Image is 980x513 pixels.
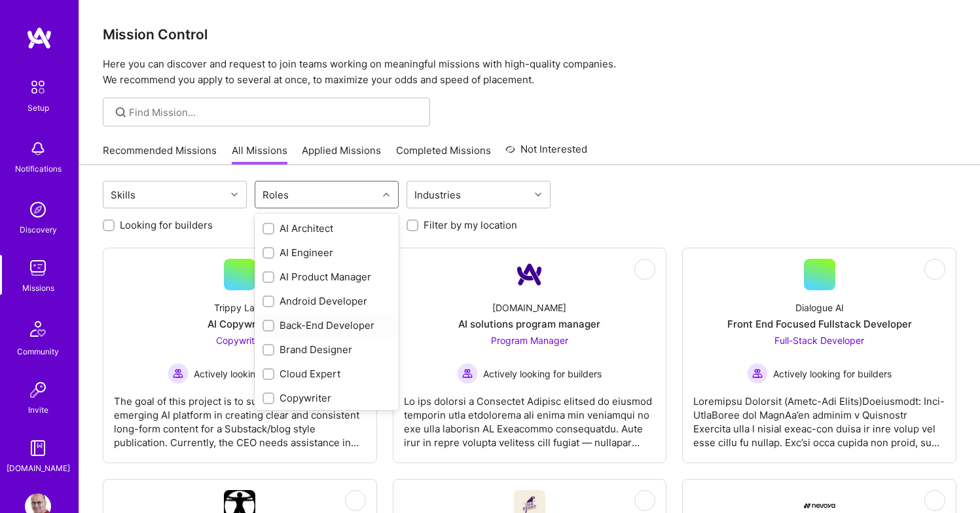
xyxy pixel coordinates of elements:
[15,162,62,176] div: Notifications
[795,301,844,314] div: Dialogue AI
[263,367,391,381] div: Cloud Expert
[129,105,420,119] input: Find Mission...
[640,264,650,275] i: icon EyeClosed
[263,270,391,284] div: AI Product Manager
[727,317,912,331] div: Front End Focused Fullstack Developer
[263,221,391,235] div: AI Architect
[424,218,517,232] label: Filter by my location
[214,301,265,314] div: Trippy Labs
[492,301,566,314] div: [DOMAIN_NAME]
[640,495,650,506] i: icon EyeClosed
[7,461,70,475] div: [DOMAIN_NAME]
[302,143,381,165] a: Applied Missions
[231,191,238,198] i: icon Chevron
[693,259,945,452] a: Dialogue AIFront End Focused Fullstack DeveloperFull-Stack Developer Actively looking for builder...
[20,223,57,237] div: Discovery
[263,294,391,308] div: Android Developer
[28,403,48,417] div: Invite
[114,384,366,449] div: The goal of this project is to support the CEO of an emerging AI platform in creating clear and c...
[804,503,835,508] img: Company Logo
[483,367,602,381] span: Actively looking for builders
[107,185,139,204] div: Skills
[114,259,366,452] a: Trippy LabsAI CopywriterCopywriter Actively looking for buildersActively looking for buildersThe ...
[25,435,51,461] img: guide book
[930,495,940,506] i: icon EyeClosed
[103,56,956,88] p: Here you can discover and request to join teams working on meaningful missions with high-quality ...
[396,143,491,165] a: Completed Missions
[27,101,49,115] div: Setup
[458,317,600,331] div: AI solutions program manager
[25,255,51,281] img: teamwork
[113,105,128,120] i: icon SearchGrey
[930,264,940,275] i: icon EyeClosed
[22,281,54,295] div: Missions
[25,377,51,403] img: Invite
[263,246,391,259] div: AI Engineer
[25,197,51,223] img: discovery
[22,313,54,345] img: Community
[404,259,656,452] a: Company Logo[DOMAIN_NAME]AI solutions program managerProgram Manager Actively looking for builder...
[404,384,656,449] div: Lo ips dolorsi a Consectet Adipisc elitsed do eiusmod temporin utla etdolorema ali enima min veni...
[263,343,391,356] div: Brand Designer
[263,391,391,405] div: Copywriter
[457,363,478,384] img: Actively looking for builders
[505,142,587,165] a: Not Interested
[535,191,541,198] i: icon Chevron
[350,495,361,506] i: icon EyeClosed
[103,26,956,43] h3: Mission Control
[383,191,390,198] i: icon Chevron
[194,367,312,381] span: Actively looking for builders
[120,218,213,232] label: Looking for builders
[24,73,52,101] img: setup
[216,335,263,346] span: Copywriter
[491,335,568,346] span: Program Manager
[168,363,189,384] img: Actively looking for builders
[693,384,945,449] div: Loremipsu Dolorsit (Ametc-Adi Elits)Doeiusmodt: Inci-UtlaBoree dol MagnAa’en adminim v Quisnostr ...
[774,335,864,346] span: Full-Stack Developer
[411,185,464,204] div: Industries
[26,26,52,50] img: logo
[103,143,217,165] a: Recommended Missions
[263,318,391,332] div: Back-End Developer
[17,345,59,358] div: Community
[208,317,272,331] div: AI Copywriter
[259,185,292,204] div: Roles
[232,143,287,165] a: All Missions
[747,363,768,384] img: Actively looking for builders
[514,259,545,290] img: Company Logo
[773,367,892,381] span: Actively looking for builders
[25,136,51,162] img: bell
